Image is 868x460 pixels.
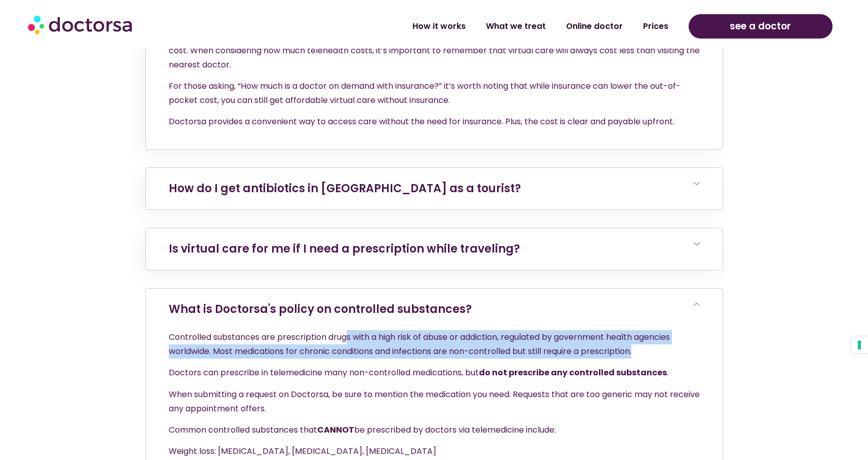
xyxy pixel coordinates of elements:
[226,15,678,38] nav: Menu
[556,15,633,38] a: Online doctor
[402,15,476,38] a: How it works
[476,15,556,38] a: What we treat
[146,289,723,330] h6: What is Doctorsa's policy on controlled substances?
[169,423,700,437] p: Common controlled substances that be prescribed by doctors via telemedicine include:
[851,336,868,353] button: Your consent preferences for tracking technologies
[146,228,723,270] h6: Is virtual care for me if I need a prescription while traveling?
[169,330,700,359] p: Controlled substances are prescription drugs with a high risk of abuse or addiction, regulated by...
[169,366,700,380] p: Doctors can prescribe in telemedicine many non-controlled medications, but .
[169,387,700,416] p: When submitting a request on Doctorsa, be sure to mention the medication you need. Requests that ...
[317,424,354,436] strong: CANNOT
[146,168,723,209] h6: How do I get antibiotics in [GEOGRAPHIC_DATA] as a tourist?
[169,301,472,317] a: What is Doctorsa's policy on controlled substances?
[479,367,667,378] strong: do not prescribe any controlled substances
[169,115,700,129] p: Doctorsa provides a convenient way to access care without the need for insurance. Plus, the cost ...
[169,79,700,108] p: For those asking, “How much is a doctor on demand with insurance?” it’s worth noting that while i...
[169,444,700,458] p: Weight loss: [MEDICAL_DATA], [MEDICAL_DATA], [MEDICAL_DATA]
[730,18,791,34] span: see a doctor
[689,14,832,39] a: see a doctor
[633,15,678,38] a: Prices
[169,181,521,196] a: How do I get antibiotics in [GEOGRAPHIC_DATA] as a tourist?
[169,241,520,257] a: Is virtual care for me if I need a prescription while traveling?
